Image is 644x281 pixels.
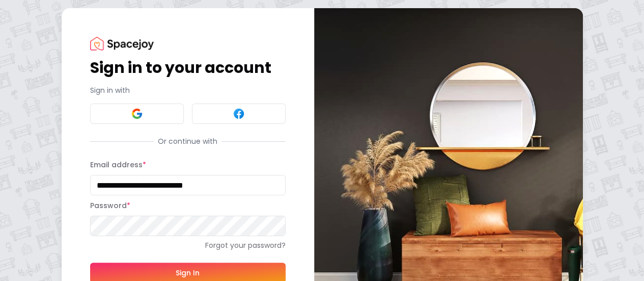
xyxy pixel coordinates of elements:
[90,240,286,250] a: Forgot your password?
[131,108,143,120] img: Google signin
[90,59,286,77] h1: Sign in to your account
[90,160,146,170] label: Email address
[90,85,286,95] p: Sign in with
[90,200,130,211] label: Password
[154,136,221,146] span: Or continue with
[90,37,154,50] img: Spacejoy Logo
[233,108,245,120] img: Facebook signin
